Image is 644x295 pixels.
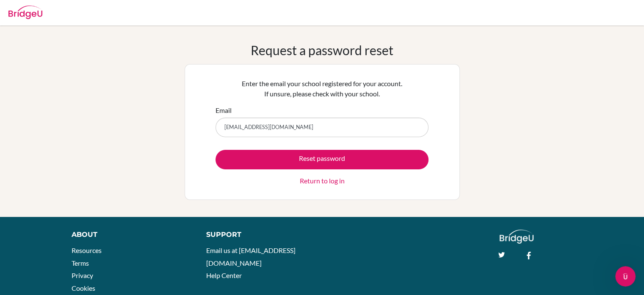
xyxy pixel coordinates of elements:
a: Resources [72,246,102,254]
div: Support [206,230,313,240]
p: Enter the email your school registered for your account. If unsure, please check with your school. [216,79,428,99]
img: Bridge-U [8,6,42,19]
a: Privacy [72,271,93,279]
h1: Request a password reset [251,42,393,58]
iframe: Intercom live chat [615,266,636,287]
a: Terms [72,259,89,267]
a: Return to log in [300,176,345,186]
button: Reset password [216,150,428,169]
div: About [72,230,187,240]
label: Email [216,105,232,115]
a: Cookies [72,284,95,292]
a: Help Center [206,271,242,279]
a: Email us at [EMAIL_ADDRESS][DOMAIN_NAME] [206,246,296,267]
img: logo_white@2x-f4f0deed5e89b7ecb1c2cc34c3e3d731f90f0f143d5ea2071677605dd97b5244.png [500,230,534,244]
